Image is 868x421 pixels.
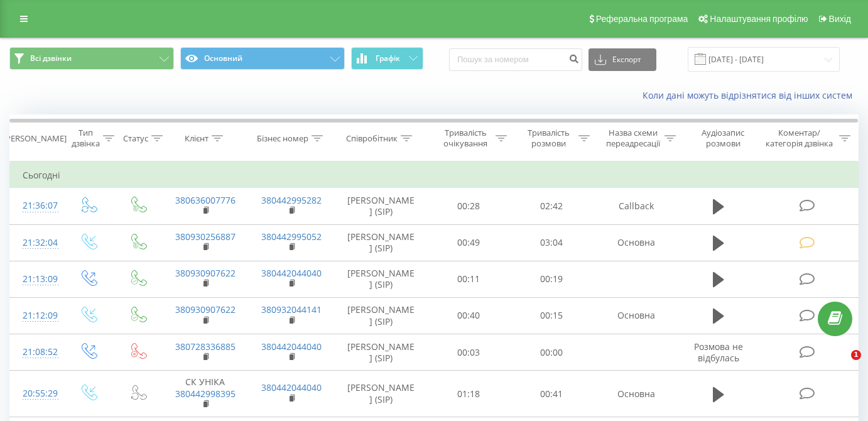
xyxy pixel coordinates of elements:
div: Тип дзвінка [72,128,100,149]
td: [PERSON_NAME] (SIP) [334,188,427,224]
div: 21:32:04 [23,231,50,255]
td: 00:40 [427,297,510,334]
div: Коментар/категорія дзвінка [762,128,836,149]
div: [PERSON_NAME] [3,133,67,144]
div: 21:13:09 [23,267,50,292]
div: Бізнес номер [257,133,308,144]
button: Графік [351,47,423,70]
td: [PERSON_NAME] (SIP) [334,261,427,297]
div: 20:55:29 [23,381,50,406]
a: 380636007776 [175,194,236,206]
td: 00:28 [427,188,510,224]
td: 01:18 [427,371,510,417]
div: Тривалість очікування [438,128,492,149]
td: Основна [593,297,679,334]
span: Розмова не відбулась [694,341,743,364]
button: Основний [180,47,345,70]
td: Основна [593,371,679,417]
td: [PERSON_NAME] (SIP) [334,371,427,417]
a: 380930907622 [175,303,236,315]
button: Експорт [589,48,656,71]
td: 00:15 [510,297,593,334]
button: Всі дзвінки [9,47,174,70]
td: 00:03 [427,334,510,371]
div: Аудіозапис розмови [690,128,756,149]
a: 380930256887 [175,231,236,243]
div: 21:12:09 [23,303,50,328]
a: 380932044141 [261,303,322,315]
td: 00:49 [427,224,510,261]
a: 380728336885 [175,341,236,353]
td: 00:00 [510,334,593,371]
div: 21:36:07 [23,194,50,218]
td: 00:11 [427,261,510,297]
a: 380442044040 [261,341,322,353]
div: Статус [123,133,148,144]
td: Основна [593,224,679,261]
span: Графік [376,54,400,63]
span: Реферальна програма [596,14,688,24]
span: Налаштування профілю [710,14,808,24]
a: 380442998395 [175,388,236,400]
a: Коли дані можуть відрізнятися вiд інших систем [643,89,859,101]
td: [PERSON_NAME] (SIP) [334,334,427,371]
div: 21:08:52 [23,340,50,364]
span: Вихід [829,14,851,24]
div: Назва схеми переадресації [604,128,661,149]
td: 00:41 [510,371,593,417]
span: 1 [851,350,861,360]
a: 380442995282 [261,194,322,206]
td: 03:04 [510,224,593,261]
td: [PERSON_NAME] (SIP) [334,297,427,334]
td: Callback [593,188,679,224]
td: 00:19 [510,261,593,297]
input: Пошук за номером [449,48,582,71]
a: 380442044040 [261,267,322,279]
td: [PERSON_NAME] (SIP) [334,224,427,261]
a: 380930907622 [175,267,236,279]
a: 380442995052 [261,231,322,243]
iframe: Intercom live chat [825,350,855,380]
td: 02:42 [510,188,593,224]
div: Співробітник [346,133,398,144]
div: Клієнт [185,133,209,144]
td: СК УНІКА [162,371,248,417]
a: 380442044040 [261,381,322,393]
div: Тривалість розмови [521,128,575,149]
span: Всі дзвінки [30,53,72,63]
td: Сьогодні [10,163,859,188]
